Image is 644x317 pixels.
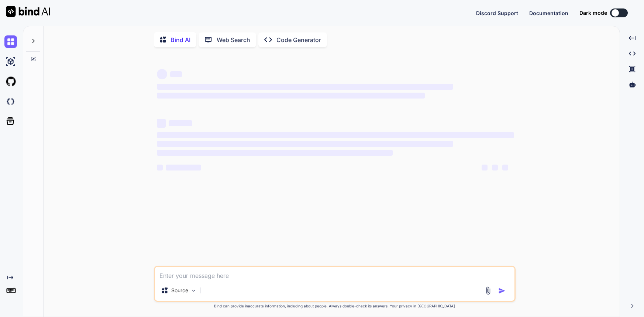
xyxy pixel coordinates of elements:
img: Bind AI [6,6,50,17]
span: Discord Support [476,10,518,16]
span: ‌ [157,69,167,79]
span: ‌ [169,120,192,126]
span: ‌ [482,165,488,170]
p: Bind AI [171,35,190,44]
button: Documentation [529,9,568,17]
span: ‌ [502,165,508,170]
p: Code Generator [276,35,321,44]
img: darkCloudIdeIcon [4,95,17,108]
span: ‌ [157,119,166,128]
span: ‌ [157,165,163,170]
span: ‌ [157,150,393,156]
span: Documentation [529,10,568,16]
p: Web Search [217,35,250,44]
img: ai-studio [4,55,17,68]
span: Dark mode [579,9,607,17]
span: ‌ [157,132,514,138]
p: Bind can provide inaccurate information, including about people. Always double-check its answers.... [154,303,516,309]
img: attachment [484,286,492,295]
span: ‌ [170,71,182,77]
span: ‌ [166,165,201,170]
img: chat [4,35,17,48]
img: Pick Models [190,287,197,294]
img: icon [498,287,506,294]
span: ‌ [157,141,453,147]
span: ‌ [157,93,425,99]
span: ‌ [157,84,453,90]
span: ‌ [492,165,498,170]
p: Source [171,287,188,294]
img: githubLight [4,75,17,88]
button: Discord Support [476,9,518,17]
